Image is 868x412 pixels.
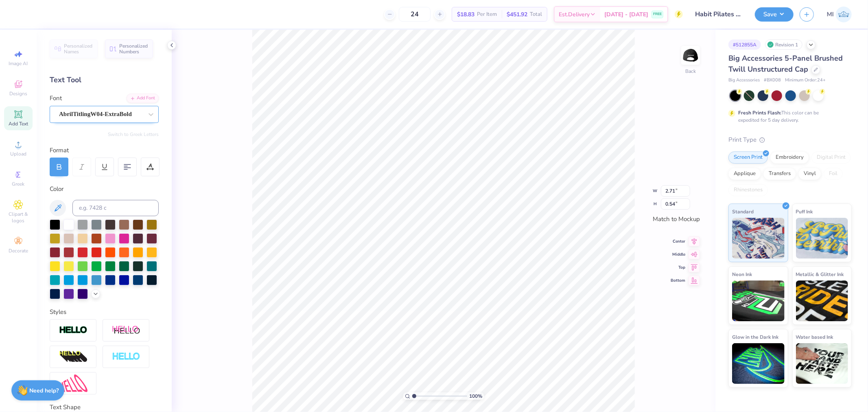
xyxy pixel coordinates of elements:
span: Big Accessories [728,77,760,84]
img: Free Distort [59,375,87,392]
img: 3d Illusion [59,351,87,364]
img: Stroke [59,326,87,335]
span: Designs [9,90,27,97]
span: $18.83 [457,10,474,19]
strong: Fresh Prints Flash: [738,110,781,116]
div: Embroidery [770,151,809,164]
img: Glow in the Dark Ink [732,343,785,384]
div: Styles [50,307,159,317]
div: Screen Print [728,151,768,164]
span: Image AI [9,60,28,67]
div: Vinyl [798,168,821,180]
div: Color [50,184,159,194]
span: Water based Ink [796,333,833,341]
span: Add Text [9,121,28,127]
strong: Need help? [30,387,59,394]
span: Middle [671,252,685,257]
span: Big Accessories 5-Panel Brushed Twill Unstructured Cap [728,53,843,74]
img: Shadow [112,325,140,335]
span: Bottom [671,278,685,283]
span: Total [530,10,542,19]
span: 100 % [469,392,482,400]
img: Water based Ink [796,343,848,384]
div: # 512855A [728,39,761,50]
img: Back [682,47,699,64]
span: [DATE] - [DATE] [604,10,648,19]
div: Revision 1 [765,39,802,50]
span: FREE [653,11,662,17]
img: Metallic & Glitter Ink [796,281,848,321]
span: Upload [10,151,26,157]
span: Minimum Order: 24 + [785,77,826,84]
div: Print Type [728,135,852,145]
div: This color can be expedited for 5 day delivery. [738,109,838,124]
div: Foil [824,168,843,180]
div: Back [685,68,696,75]
span: Top [671,265,685,270]
div: Text Tool [50,75,159,85]
div: Digital Print [811,151,851,164]
div: Applique [728,168,761,180]
span: Est. Delivery [559,10,590,19]
span: MI [827,10,834,19]
input: Untitled Design [689,6,749,22]
div: Transfers [763,168,796,180]
span: Personalized Names [64,43,93,55]
span: Neon Ink [732,270,752,278]
div: Add Font [127,94,159,103]
button: Save [755,7,794,22]
input: e.g. 7428 c [72,200,159,216]
span: Per Item [477,10,497,19]
img: Neon Ink [732,281,785,321]
span: $451.92 [507,10,527,19]
label: Font [50,94,62,103]
span: Standard [732,207,754,216]
span: Center [671,239,685,244]
span: Glow in the Dark Ink [732,333,778,341]
span: # BX008 [764,77,781,84]
button: Switch to Greek Letters [108,131,159,138]
img: Negative Space [112,352,140,362]
span: Metallic & Glitter Ink [796,270,844,278]
input: – – [399,7,431,22]
span: Decorate [9,248,28,254]
span: Personalized Numbers [119,43,148,55]
span: Clipart & logos [4,211,33,224]
img: Ma. Isabella Adad [836,7,852,22]
span: Greek [12,181,25,187]
img: Puff Ink [796,218,848,259]
div: Format [50,146,160,155]
div: Rhinestones [728,184,768,196]
div: Text Shape [50,403,159,412]
img: Standard [732,218,785,259]
a: MI [827,7,852,22]
span: Puff Ink [796,207,813,216]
